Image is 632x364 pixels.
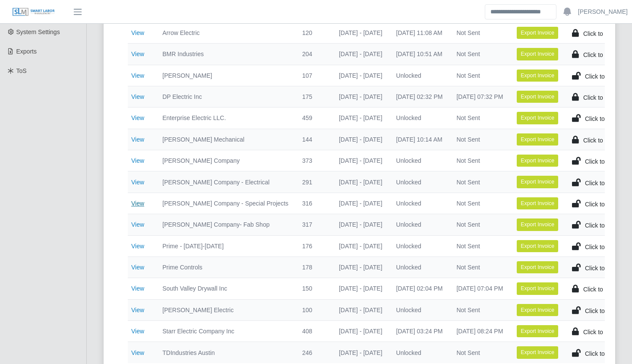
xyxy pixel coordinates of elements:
td: [DATE] - [DATE] [332,299,389,320]
button: Export Invoice [517,218,558,231]
td: 373 [295,150,332,171]
td: 316 [295,193,332,214]
button: Export Invoice [517,240,558,252]
a: View [131,72,144,79]
td: [DATE] 10:51 AM [389,44,450,65]
button: Export Invoice [517,112,558,124]
a: View [131,179,144,186]
td: 175 [295,86,332,107]
button: Export Invoice [517,91,558,103]
td: [DATE] - [DATE] [332,171,389,193]
td: 246 [295,342,332,363]
span: Click to Lock [585,158,619,165]
td: Prime - [DATE]-[DATE] [155,235,295,256]
td: 120 [295,22,332,43]
span: Click to Lock [585,201,619,208]
td: [DATE] 10:14 AM [389,129,450,150]
a: View [131,328,144,335]
span: System Settings [16,28,60,35]
td: Unlocked [389,214,450,235]
td: Unlocked [389,256,450,278]
button: Export Invoice [517,261,558,273]
td: Not Sent [449,65,510,86]
td: Unlocked [389,65,450,86]
td: 291 [295,171,332,193]
td: Unlocked [389,171,450,193]
span: Click to Lock [585,73,619,80]
a: View [131,93,144,100]
td: [PERSON_NAME] Mechanical [155,129,295,150]
a: View [131,200,144,207]
td: [DATE] 08:24 PM [449,321,510,342]
td: [DATE] - [DATE] [332,129,389,150]
a: View [131,157,144,164]
td: Not Sent [449,150,510,171]
a: View [131,349,144,356]
a: View [131,114,144,121]
td: 178 [295,256,332,278]
td: 459 [295,108,332,129]
td: TDIndustries Austin [155,342,295,363]
td: Not Sent [449,44,510,65]
td: 408 [295,321,332,342]
td: Not Sent [449,342,510,363]
td: 100 [295,299,332,320]
td: Enterprise Electric LLC. [155,108,295,129]
td: Unlocked [389,299,450,320]
td: Starr Electric Company Inc [155,321,295,342]
td: [DATE] - [DATE] [332,86,389,107]
td: [PERSON_NAME] Company - Special Projects [155,193,295,214]
span: Click to Unlock [583,30,623,37]
td: [DATE] - [DATE] [332,22,389,43]
td: [DATE] 03:24 PM [389,321,450,342]
td: BMR Industries [155,44,295,65]
a: View [131,285,144,292]
td: Not Sent [449,235,510,256]
td: Unlocked [389,150,450,171]
a: View [131,136,144,143]
td: [PERSON_NAME] [155,65,295,86]
button: Export Invoice [517,27,558,39]
span: Click to Lock [585,265,619,272]
td: [DATE] - [DATE] [332,44,389,65]
td: Prime Controls [155,256,295,278]
td: Unlocked [389,108,450,129]
td: [DATE] - [DATE] [332,235,389,256]
span: Click to Unlock [583,286,623,293]
td: Unlocked [389,235,450,256]
span: Click to Lock [585,350,619,357]
span: Click to Lock [585,115,619,122]
td: 317 [295,214,332,235]
td: DP Electric Inc [155,86,295,107]
td: [PERSON_NAME] Company - Electrical [155,171,295,193]
td: Unlocked [389,342,450,363]
button: Export Invoice [517,155,558,167]
td: 144 [295,129,332,150]
a: [PERSON_NAME] [578,7,628,16]
td: 150 [295,278,332,299]
td: [DATE] 07:04 PM [449,278,510,299]
td: 204 [295,44,332,65]
a: View [131,264,144,271]
button: Export Invoice [517,197,558,209]
td: [DATE] - [DATE] [332,321,389,342]
button: Export Invoice [517,176,558,188]
a: View [131,29,144,36]
td: [DATE] - [DATE] [332,150,389,171]
button: Export Invoice [517,282,558,294]
td: Unlocked [389,193,450,214]
td: Not Sent [449,299,510,320]
td: [DATE] - [DATE] [332,342,389,363]
td: [DATE] 02:32 PM [389,86,450,107]
span: ToS [16,67,27,74]
td: Not Sent [449,193,510,214]
td: [DATE] 02:04 PM [389,278,450,299]
td: [PERSON_NAME] Company [155,150,295,171]
span: Click to Unlock [583,94,623,101]
td: Not Sent [449,171,510,193]
td: Not Sent [449,214,510,235]
td: 107 [295,65,332,86]
span: Click to Unlock [583,329,623,336]
td: [DATE] - [DATE] [332,278,389,299]
span: Click to Lock [585,222,619,229]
